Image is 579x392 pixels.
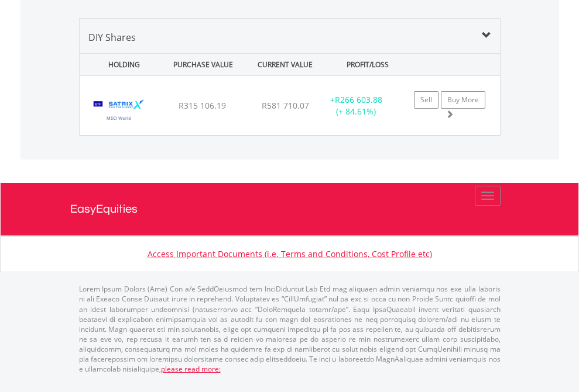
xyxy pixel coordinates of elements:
[70,183,509,235] a: EasyEquities
[161,364,221,374] a: please read more:
[245,54,325,75] div: CURRENT VALUE
[81,54,160,75] div: HOLDING
[85,91,153,132] img: TFSA.STXWDM.png
[163,54,243,75] div: PURCHASE VALUE
[414,91,438,109] a: Sell
[148,248,432,259] a: Access Important Documents (i.e. Terms and Conditions, Cost Profile etc)
[88,31,136,44] span: DIY Shares
[179,100,226,111] span: R315 106.19
[320,94,393,117] div: + (+ 84.61%)
[262,100,309,111] span: R581 710.07
[328,54,407,75] div: PROFIT/LOSS
[335,94,382,105] span: R266 603.88
[79,284,501,374] p: Lorem Ipsum Dolors (Ame) Con a/e SeddOeiusmod tem InciDiduntut Lab Etd mag aliquaen admin veniamq...
[441,91,485,109] a: Buy More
